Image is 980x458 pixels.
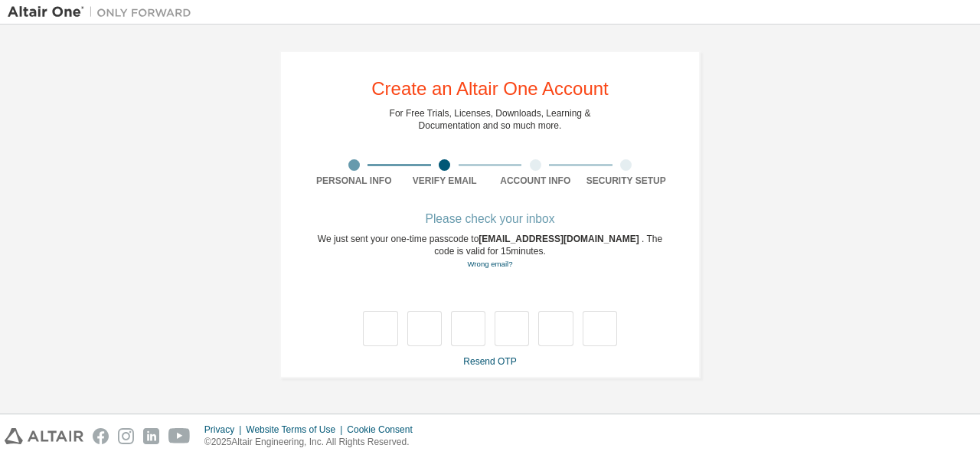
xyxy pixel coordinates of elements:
div: Please check your inbox [309,214,671,224]
div: For Free Trials, Licenses, Downloads, Learning & Documentation and so much more. [390,107,591,132]
div: Cookie Consent [347,424,421,436]
a: Go back to the registration form [467,260,512,268]
div: Personal Info [309,175,400,187]
a: Resend OTP [463,356,516,367]
div: We just sent your one-time passcode to . The code is valid for 15 minutes. [309,233,671,270]
span: [EMAIL_ADDRESS][DOMAIN_NAME] [479,234,642,244]
div: Privacy [204,424,246,436]
div: Verify Email [400,175,491,187]
img: linkedin.svg [143,428,159,444]
img: altair_logo.svg [5,428,83,444]
div: Account Info [490,175,581,187]
div: Website Terms of Use [246,424,347,436]
div: Security Setup [581,175,672,187]
img: instagram.svg [118,428,134,444]
img: youtube.svg [168,428,191,444]
div: Create an Altair One Account [371,80,609,98]
img: facebook.svg [93,428,109,444]
img: Altair One [8,5,199,20]
p: © 2025 Altair Engineering, Inc. All Rights Reserved. [204,436,422,449]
